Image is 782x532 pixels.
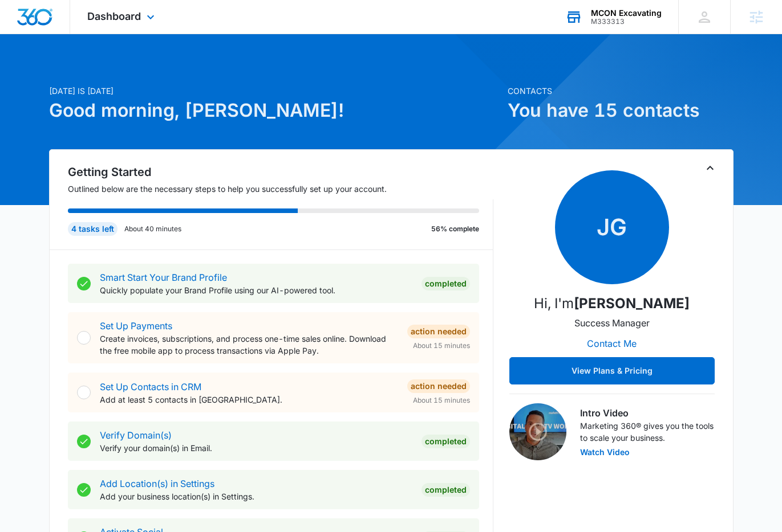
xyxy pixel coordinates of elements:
[100,333,398,357] p: Create invoices, subscriptions, and process one-time sales online. Download the free mobile app t...
[100,478,214,489] a: Add Location(s) in Settings
[100,320,172,332] a: Set Up Payments
[422,277,470,290] div: Completed
[413,395,470,406] span: About 15 minutes
[580,420,715,444] p: Marketing 360® gives you the tools to scale your business.
[555,170,669,284] span: JG
[49,97,501,124] h1: Good morning, [PERSON_NAME]!
[574,295,690,312] strong: [PERSON_NAME]
[508,85,734,97] p: Contacts
[124,224,181,234] p: About 40 minutes
[100,381,201,392] a: Set Up Contacts in CRM
[574,316,650,330] p: Success Manager
[534,293,690,314] p: Hi, I'm
[431,224,479,234] p: 56% complete
[100,272,227,283] a: Smart Start Your Brand Profile
[413,341,470,351] span: About 15 minutes
[100,394,398,406] p: Add at least 5 contacts in [GEOGRAPHIC_DATA].
[100,442,412,454] p: Verify your domain(s) in Email.
[591,18,662,26] div: account id
[100,490,412,502] p: Add your business location(s) in Settings.
[407,379,470,393] div: Action Needed
[509,357,715,384] button: View Plans & Pricing
[591,9,662,18] div: account name
[68,163,493,181] h2: Getting Started
[68,222,117,236] div: 4 tasks left
[580,406,715,420] h3: Intro Video
[407,325,470,338] div: Action Needed
[100,284,412,296] p: Quickly populate your Brand Profile using our AI-powered tool.
[100,429,172,441] a: Verify Domain(s)
[508,97,734,124] h1: You have 15 contacts
[422,435,470,448] div: Completed
[422,483,470,497] div: Completed
[576,330,648,357] button: Contact Me
[68,183,493,195] p: Outlined below are the necessary steps to help you successfully set up your account.
[509,403,566,460] img: Intro Video
[87,10,141,22] span: Dashboard
[580,448,630,456] button: Watch Video
[49,85,501,97] p: [DATE] is [DATE]
[703,161,717,175] button: Toggle Collapse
